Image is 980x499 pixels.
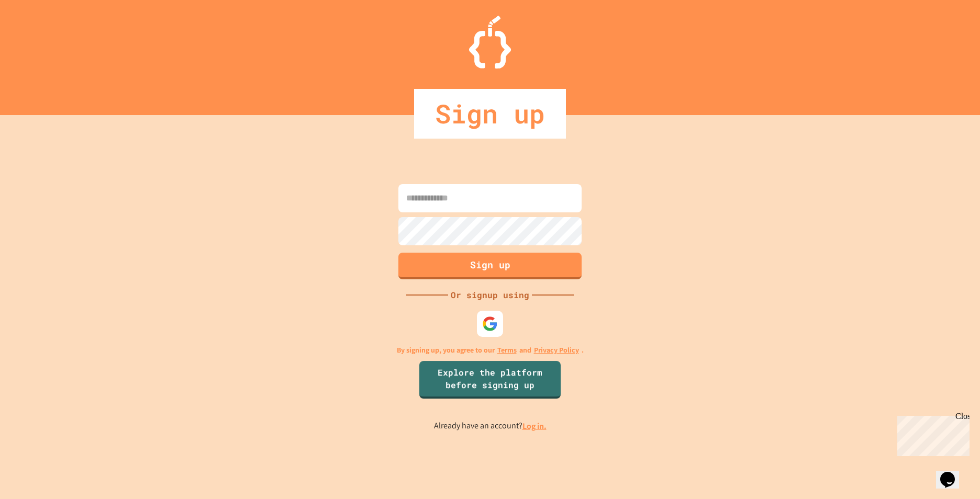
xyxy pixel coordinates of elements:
a: Terms [497,345,517,356]
p: Already have an account? [434,419,547,433]
a: Log in. [522,421,547,432]
button: Sign up [398,253,582,279]
div: Sign up [414,89,566,139]
div: Or signup using [448,289,532,301]
a: Explore the platform before signing up [419,361,561,399]
div: Chat with us now!Close [4,4,72,66]
iframe: chat widget [936,457,970,489]
img: google-icon.svg [482,316,498,332]
img: Logo.svg [469,16,511,69]
p: By signing up, you agree to our and . [397,345,584,356]
a: Privacy Policy [534,345,579,356]
iframe: chat widget [893,412,970,456]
